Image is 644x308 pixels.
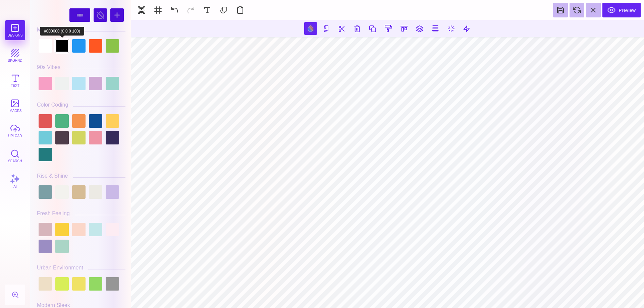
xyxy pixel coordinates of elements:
button: Text [5,70,25,90]
div: Color Coding [37,102,68,108]
div: My Colors [37,27,61,33]
div: Fresh Feeling [37,210,70,217]
button: AI [5,171,25,191]
button: Preview [602,3,641,17]
div: Urban Environment [37,265,83,271]
div: 90s Vibes [37,64,60,70]
button: upload [5,121,25,141]
div: Rise & Shine [37,173,68,179]
button: images [5,96,25,116]
button: bkgrnd [5,45,25,65]
button: Search [5,146,25,166]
